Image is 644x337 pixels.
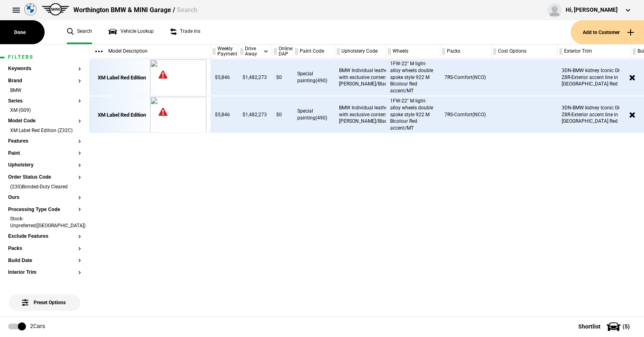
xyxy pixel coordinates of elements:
div: $1,482,273 [238,59,272,96]
li: Stock-Unpreferred([GEOGRAPHIC_DATA]) [8,215,81,230]
li: BMW [8,87,81,95]
div: Worthington BMW & MINI Garage / [73,6,197,15]
a: XM Label Red Edition [94,60,150,96]
button: Features [8,139,81,144]
button: Order Status Code [8,175,81,180]
div: BMW Individual leather Merino with exclusive contents | [PERSON_NAME]/Black(VDHZ) [335,59,386,96]
section: Order Status Code(230)Bonded-Duty Cleared [8,175,81,195]
div: Hi, [PERSON_NAME] [566,6,618,14]
li: XM (G09) [8,107,81,115]
li: (230)Bonded-Duty Cleared [8,183,81,192]
div: $5,846 [211,96,238,133]
div: $0 [272,59,293,96]
div: $5,846 [211,59,238,96]
div: Paint Code [293,45,335,58]
section: Exclude Features [8,234,81,246]
div: Drive Away [238,45,272,58]
div: 7RS-Comfort(NCO) [440,96,492,133]
div: 3DN-BMW kidney Iconic Glow, Z8R-Exterior accent line in [GEOGRAPHIC_DATA] Red [558,59,631,96]
button: Series [8,98,81,104]
div: XM Label Red Edition [98,74,146,81]
section: SeriesXM (G09) [8,98,81,119]
button: Shortlist(5) [566,316,644,337]
img: bmw.png [24,3,36,15]
span: Preset Options [24,290,66,305]
div: $1,482,273 [238,96,272,133]
span: Shortlist [578,324,601,329]
button: Build Date [8,258,81,264]
a: Trade ins [170,20,200,44]
section: BrandBMW [8,78,81,98]
img: cosySec [150,97,206,133]
a: Search [67,20,92,44]
section: Paint [8,151,81,163]
section: Packs [8,246,81,258]
img: cosySec [150,60,206,96]
button: Interior Trim [8,270,81,275]
div: 1FW-22" M light-alloy wheels double spoke style 922 M Bicolour Red accent/MT [386,59,440,96]
div: Special painting(490) [293,96,335,133]
div: Weekly Payment [211,45,238,58]
div: Online DAP [272,45,293,58]
li: XM Label Red Edition (Z32C) [8,127,81,135]
section: Processing Type CodeStock-Unpreferred([GEOGRAPHIC_DATA]) [8,207,81,234]
div: Cost Options [492,45,557,58]
div: Model Description [89,45,210,58]
section: Interior Trim [8,270,81,282]
button: Packs [8,246,81,252]
section: Ours [8,195,81,207]
div: 7RS-Comfort(NCO) [440,59,492,96]
button: Ours [8,195,81,200]
button: Keywords [8,66,81,72]
div: BMW Individual leather Merino with exclusive contents | [PERSON_NAME]/Black(VDHZ) [335,96,386,133]
h1: Filters [8,55,81,60]
section: Features [8,139,81,151]
button: Brand [8,78,81,84]
div: Exterior Trim [558,45,631,58]
section: Upholstery [8,162,81,175]
a: XM Label Red Edition [94,97,150,133]
span: ( 5 ) [623,324,630,329]
button: Upholstery [8,162,81,168]
div: $0 [272,96,293,133]
button: Processing Type Code [8,207,81,213]
section: Model CodeXM Label Red Edition (Z32C) [8,118,81,139]
div: 1FW-22" M light-alloy wheels double spoke style 922 M Bicolour Red accent/MT [386,96,440,133]
div: Packs [440,45,491,58]
button: Add to Customer [571,20,644,44]
div: 2 Cars [30,322,45,331]
button: Exclude Features [8,234,81,239]
div: XM Label Red Edition [98,111,146,119]
span: Search [177,6,197,14]
button: Paint [8,151,81,156]
div: Special painting(490) [293,59,335,96]
div: 3DN-BMW kidney Iconic Glow, Z8R-Exterior accent line in [GEOGRAPHIC_DATA] Red [558,96,631,133]
div: Wheels [386,45,440,58]
div: Upholstery Code [335,45,386,58]
img: mini.png [42,3,69,15]
section: Keywords [8,66,81,78]
a: Vehicle Lookup [108,20,154,44]
button: Model Code [8,118,81,124]
section: Build Date [8,258,81,270]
